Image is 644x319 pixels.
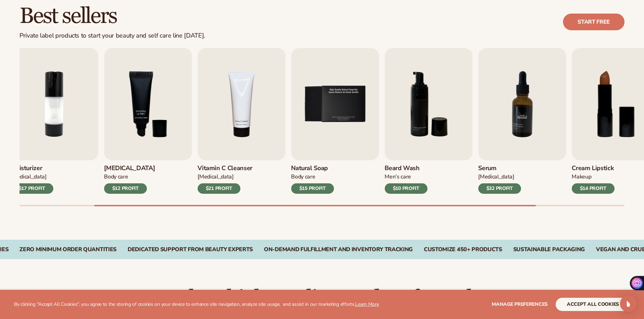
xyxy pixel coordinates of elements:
[513,246,585,253] div: SUSTAINABLE PACKAGING
[572,173,614,181] div: Makeup
[19,5,205,28] h2: Best sellers
[291,183,334,194] div: $15 PROFIT
[424,246,502,253] div: CUSTOMIZE 450+ PRODUCTS
[104,183,147,194] div: $12 PROFIT
[478,173,521,181] div: [MEDICAL_DATA]
[10,48,98,194] a: 2 / 9
[572,183,614,194] div: $14 PROFIT
[492,298,548,311] button: Manage preferences
[10,165,53,172] h3: Moisturizer
[385,173,427,181] div: Men’s Care
[572,165,614,172] h3: Cream Lipstick
[355,301,379,308] a: Learn More
[10,183,53,194] div: $17 PROFIT
[198,165,252,172] h3: Vitamin C Cleanser
[478,48,566,194] a: 7 / 9
[291,165,334,172] h3: Natural Soap
[563,14,625,30] a: Start free
[291,48,379,194] a: 5 / 9
[198,183,240,194] div: $21 PROFIT
[291,173,334,181] div: Body Care
[620,295,637,312] div: Open Intercom Messenger
[14,302,379,308] p: By clicking "Accept All Cookies", you agree to the storing of cookies on your device to enhance s...
[19,287,625,310] h2: Explore high-quality product formulas
[556,298,630,311] button: accept all cookies
[264,246,413,253] div: On-Demand Fulfillment and Inventory Tracking
[104,173,155,181] div: Body Care
[19,32,205,40] div: Private label products to start your beauty and self care line [DATE].
[104,165,155,172] h3: [MEDICAL_DATA]
[104,48,192,194] a: 3 / 9
[19,246,116,253] div: Zero Minimum Order QuantitieS
[478,165,521,172] h3: Serum
[478,48,566,160] img: Shopify Image 8
[385,165,427,172] h3: Beard Wash
[198,173,252,181] div: [MEDICAL_DATA]
[128,246,253,253] div: Dedicated Support From Beauty Experts
[198,48,285,194] a: 4 / 9
[478,183,521,194] div: $32 PROFIT
[385,183,427,194] div: $10 PROFIT
[10,173,53,181] div: [MEDICAL_DATA]
[385,48,473,194] a: 6 / 9
[492,301,548,308] span: Manage preferences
